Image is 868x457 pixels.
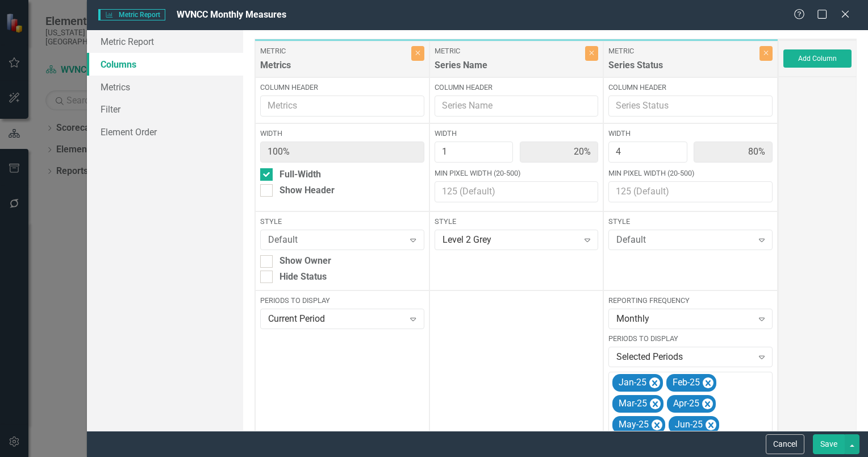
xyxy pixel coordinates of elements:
[260,59,408,78] div: Metrics
[608,217,773,227] label: Style
[435,82,599,93] label: Column Header
[87,53,243,76] a: Columns
[766,434,804,454] button: Cancel
[268,234,404,247] div: Default
[87,30,243,53] a: Metric Report
[615,417,650,433] div: May-25
[177,9,286,20] span: WVNCC Monthly Measures
[435,168,599,178] label: Min Pixel Width (20-500)
[443,234,578,247] div: Level 2 Grey
[435,95,599,117] input: Series Name
[608,296,773,306] label: Reporting Frequency
[669,375,702,391] div: Feb-25
[671,417,704,433] div: Jun-25
[279,168,321,181] div: Full-Width
[652,419,662,430] div: Remove May-25
[703,377,713,388] div: Remove Feb-25
[608,82,773,93] label: Column Header
[616,313,752,326] div: Monthly
[435,128,599,139] label: Width
[608,334,773,344] label: Periods to Display
[87,98,243,121] a: Filter
[260,46,408,56] label: Metric
[87,121,243,143] a: Element Order
[608,128,773,139] label: Width
[279,184,335,197] div: Show Header
[608,46,757,56] label: Metric
[435,46,583,56] label: Metric
[435,142,514,163] input: Column Width
[649,377,660,388] div: Remove Jan-25
[616,351,752,364] div: Selected Periods
[279,271,327,284] div: Hide Status
[670,396,701,412] div: Apr-25
[608,142,687,163] input: Column Width
[260,128,424,139] label: Width
[615,396,649,412] div: Mar-25
[608,95,773,117] input: Series Status
[783,49,852,68] button: Add Column
[702,398,713,409] div: Remove Apr-25
[435,217,599,227] label: Style
[260,296,424,306] label: Periods to Display
[608,181,773,202] input: 125 (Default)
[435,181,599,202] input: 125 (Default)
[260,217,424,227] label: Style
[608,59,757,78] div: Series Status
[260,95,424,117] input: Metrics
[87,76,243,98] a: Metrics
[616,234,752,247] div: Default
[813,434,845,454] button: Save
[268,313,404,326] div: Current Period
[98,9,165,20] span: Metric Report
[435,59,583,78] div: Series Name
[650,398,661,409] div: Remove Mar-25
[608,168,773,178] label: Min Pixel Width (20-500)
[615,375,648,391] div: Jan-25
[260,82,424,93] label: Column Header
[279,255,331,268] div: Show Owner
[706,419,716,430] div: Remove Jun-25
